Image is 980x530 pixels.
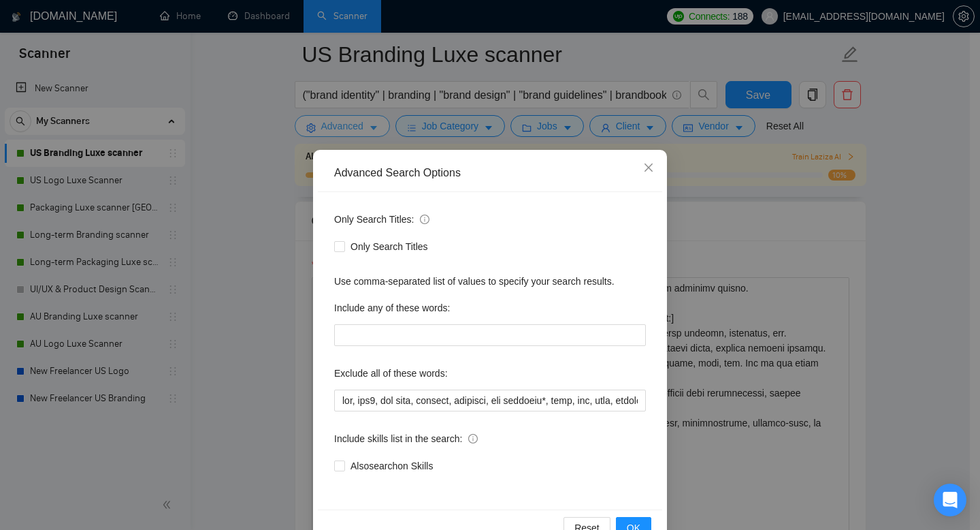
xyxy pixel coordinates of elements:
[643,162,654,173] span: close
[334,166,646,181] div: Advanced Search Options
[345,458,438,473] span: Also search on Skills
[934,484,966,516] div: Open Intercom Messenger
[345,239,434,254] span: Only Search Titles
[334,362,448,384] label: Exclude all of these words:
[334,274,646,289] div: Use comma-separated list of values to specify your search results.
[420,215,429,224] span: info-circle
[334,431,478,446] span: Include skills list in the search:
[468,434,478,443] span: info-circle
[630,150,667,187] button: Close
[334,212,429,227] span: Only Search Titles:
[334,297,450,319] label: Include any of these words:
